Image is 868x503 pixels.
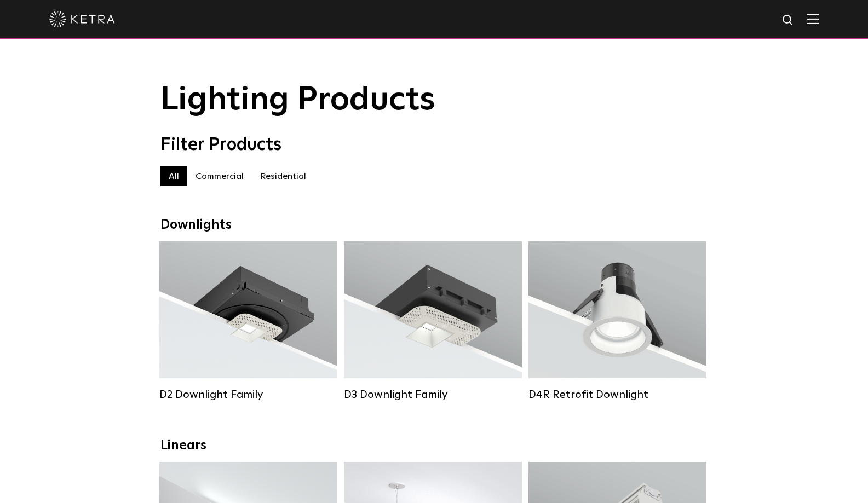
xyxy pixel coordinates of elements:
[160,84,435,117] span: Lighting Products
[160,438,708,454] div: Linears
[160,166,187,186] label: All
[344,388,522,401] div: D3 Downlight Family
[49,11,115,27] img: ketra-logo-2019-white
[160,135,708,155] div: Filter Products
[252,166,314,186] label: Residential
[187,166,252,186] label: Commercial
[159,388,337,401] div: D2 Downlight Family
[781,14,795,27] img: search icon
[344,241,522,401] a: D3 Downlight Family Lumen Output:700 / 900 / 1100Colors:White / Black / Silver / Bronze / Paintab...
[807,14,819,24] img: Hamburger%20Nav.svg
[160,217,708,233] div: Downlights
[528,388,706,401] div: D4R Retrofit Downlight
[159,241,337,401] a: D2 Downlight Family Lumen Output:1200Colors:White / Black / Gloss Black / Silver / Bronze / Silve...
[528,241,706,401] a: D4R Retrofit Downlight Lumen Output:800Colors:White / BlackBeam Angles:15° / 25° / 40° / 60°Watta...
